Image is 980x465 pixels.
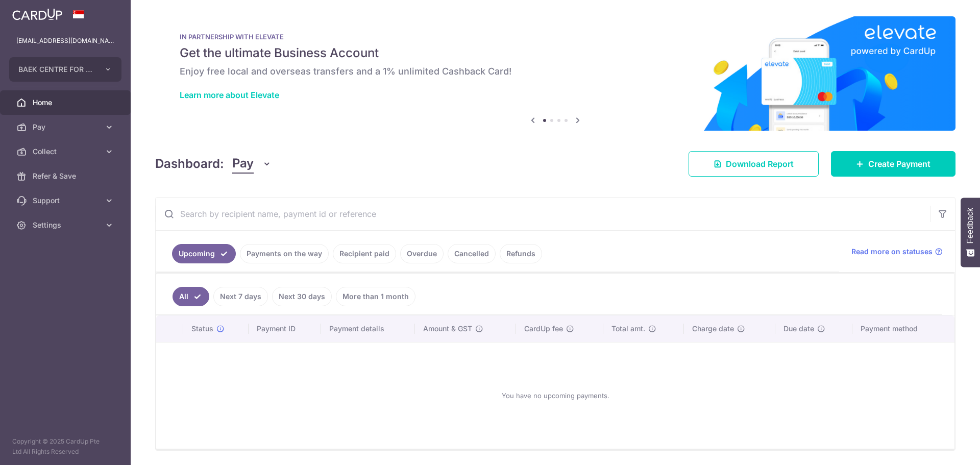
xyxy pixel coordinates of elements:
[191,324,213,334] span: Status
[321,315,415,342] th: Payment details
[423,324,472,334] span: Amount & GST
[333,244,396,263] a: Recipient paid
[852,315,954,342] th: Payment method
[33,146,100,157] span: Collect
[851,247,943,257] a: Read more on statuses
[180,33,931,41] p: IN PARTNERSHIP WITH ELEVATE
[18,64,94,75] span: BAEK CENTRE FOR AESTHETIC AND IMPLANT DENTISTRY PTE. LTD.
[180,90,279,100] a: Learn more about Elevate
[272,287,332,306] a: Next 30 days
[783,324,814,334] span: Due date
[173,287,209,306] a: All
[155,16,955,131] img: Renovation banner
[9,57,121,82] button: BAEK CENTRE FOR AESTHETIC AND IMPLANT DENTISTRY PTE. LTD.
[16,36,114,46] p: [EMAIL_ADDRESS][DOMAIN_NAME]
[33,220,100,230] span: Settings
[689,151,819,177] a: Download Report
[336,287,415,306] a: More than 1 month
[961,198,980,267] button: Feedback - Show survey
[249,315,321,342] th: Payment ID
[400,244,444,263] a: Overdue
[12,8,62,20] img: CardUp
[180,65,931,78] h6: Enjoy free local and overseas transfers and a 1% unlimited Cashback Card!
[155,155,224,173] h4: Dashboard:
[33,171,100,181] span: Refer & Save
[168,351,942,440] div: You have no upcoming payments.
[726,158,794,170] span: Download Report
[156,198,930,230] input: Search by recipient name, payment id or reference
[692,324,734,334] span: Charge date
[611,324,645,334] span: Total amt.
[851,247,933,257] span: Read more on statuses
[33,97,100,108] span: Home
[500,244,542,263] a: Refunds
[831,151,955,177] a: Create Payment
[33,195,100,206] span: Support
[213,287,268,306] a: Next 7 days
[240,244,329,263] a: Payments on the way
[524,324,563,334] span: CardUp fee
[232,154,254,174] span: Pay
[448,244,496,263] a: Cancelled
[180,45,931,61] h5: Get the ultimate Business Account
[868,158,930,170] span: Create Payment
[232,154,272,174] button: Pay
[966,208,975,243] span: Feedback
[172,244,236,263] a: Upcoming
[33,122,100,132] span: Pay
